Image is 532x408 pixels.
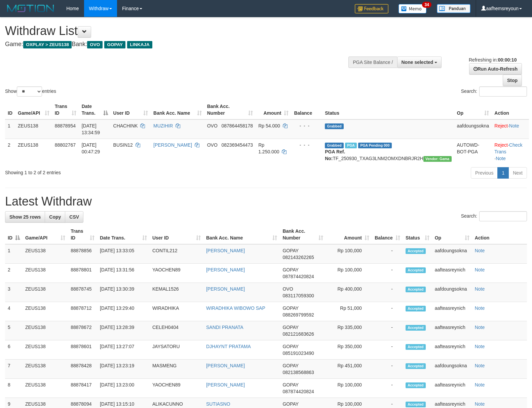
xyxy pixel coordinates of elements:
td: ZEUS138 [23,244,68,264]
a: Note [496,156,506,161]
td: ZEUS138 [23,360,68,379]
th: Game/API: activate to sort column ascending [15,100,52,119]
td: - [372,283,403,302]
td: ZEUS138 [23,302,68,321]
th: Bank Acc. Name: activate to sort column ascending [203,225,280,244]
td: 1 [5,244,23,264]
td: Rp 400,000 [326,283,372,302]
td: - [372,302,403,321]
a: Reject [494,142,508,148]
span: Accepted [406,267,426,273]
th: ID [5,100,15,119]
a: Previous [471,167,498,179]
td: aafteasreynich [432,302,472,321]
td: 2 [5,139,15,164]
img: panduan.png [437,4,470,13]
th: Bank Acc. Number: activate to sort column ascending [204,100,256,119]
span: Copy 082369454473 to clipboard [222,142,253,148]
td: 7 [5,360,23,379]
a: Note [475,267,485,272]
td: YAOCHEN89 [150,379,203,398]
td: Rp 100,000 [326,264,372,283]
span: Copy 085191023490 to clipboard [282,350,314,356]
span: GOPAY [282,401,298,407]
span: Copy 087874420824 to clipboard [282,389,314,394]
th: User ID: activate to sort column ascending [111,100,151,119]
td: [DATE] 13:27:07 [97,340,150,360]
b: PGA Ref. No: [325,149,345,161]
span: Rp 1.250.000 [258,142,279,154]
td: aafdoungsokna [432,360,472,379]
a: SUTIASNO [206,401,230,407]
th: Trans ID: activate to sort column ascending [52,100,79,119]
th: Date Trans.: activate to sort column ascending [97,225,150,244]
td: [DATE] 13:28:39 [97,321,150,340]
td: AUTOWD-BOT-PGA [454,139,492,164]
td: 4 [5,302,23,321]
td: 6 [5,340,23,360]
span: PGA Pending [358,143,392,148]
label: Search: [461,211,527,221]
span: Copy 082138568863 to clipboard [282,370,314,375]
td: ZEUS138 [23,379,68,398]
a: [PERSON_NAME] [206,267,245,272]
span: OVO [207,142,218,148]
span: GOPAY [282,248,298,253]
a: 1 [497,167,509,179]
a: Note [475,363,485,368]
th: Amount: activate to sort column ascending [256,100,291,119]
td: MASMENG [150,360,203,379]
td: 5 [5,321,23,340]
td: 88878745 [68,283,97,302]
th: Date Trans.: activate to sort column descending [79,100,111,119]
th: Action [472,225,527,244]
a: Note [475,248,485,253]
td: 88878601 [68,340,97,360]
a: MUZIHIR [153,123,173,128]
span: OXPLAY > ZEUS138 [23,41,72,48]
span: [DATE] 13:34:59 [82,123,100,135]
td: ZEUS138 [23,283,68,302]
h1: Withdraw List [5,24,348,38]
th: Op: activate to sort column ascending [432,225,472,244]
a: [PERSON_NAME] [206,286,245,292]
div: Showing 1 to 2 of 2 entries [5,166,217,176]
td: Rp 51,000 [326,302,372,321]
span: Accepted [406,402,426,407]
td: ZEUS138 [15,119,52,139]
input: Search: [479,86,527,97]
span: LINKAJA [127,41,152,48]
td: JAYSATORU [150,340,203,360]
select: Showentries [17,86,42,97]
a: Note [475,325,485,330]
td: aafteasreynich [432,379,472,398]
td: 88878428 [68,360,97,379]
a: Run Auto-Refresh [469,63,522,75]
td: Rp 350,000 [326,340,372,360]
a: Note [475,305,485,311]
span: Copy 087874420824 to clipboard [282,274,314,279]
th: Game/API: activate to sort column ascending [23,225,68,244]
a: CSV [65,211,83,223]
td: [DATE] 13:30:39 [97,283,150,302]
td: Rp 335,000 [326,321,372,340]
th: Status [322,100,454,119]
td: CELEH0404 [150,321,203,340]
td: 3 [5,283,23,302]
td: ZEUS138 [15,139,52,164]
td: - [372,379,403,398]
span: Grabbed [325,143,344,148]
span: Copy [49,214,61,220]
th: Balance: activate to sort column ascending [372,225,403,244]
td: ZEUS138 [23,264,68,283]
span: [DATE] 00:47:29 [82,142,100,154]
th: Bank Acc. Name: activate to sort column ascending [151,100,204,119]
a: Reject [494,123,508,128]
a: Show 25 rows [5,211,45,223]
label: Search: [461,86,527,97]
th: Trans ID: activate to sort column ascending [68,225,97,244]
span: Accepted [406,306,426,311]
button: None selected [397,57,442,68]
td: · · [492,139,529,164]
th: Amount: activate to sort column ascending [326,225,372,244]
